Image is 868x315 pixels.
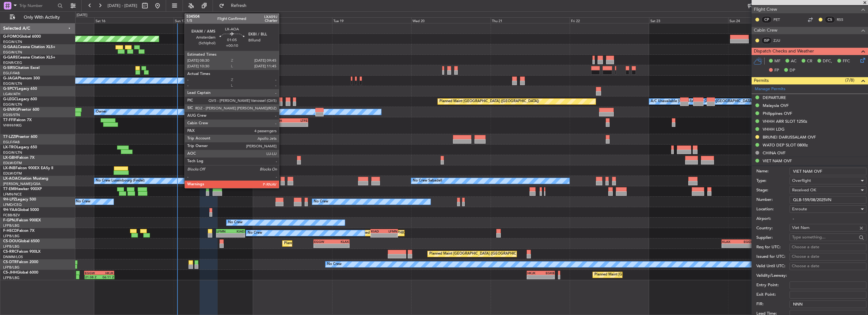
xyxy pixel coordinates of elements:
label: Validity/Leeway: [756,273,790,279]
label: Exit Point: [756,292,790,298]
label: Valid Until UTC: [756,263,790,269]
a: EGSS/STN [3,113,20,117]
span: G-GAAL [3,45,18,49]
div: Planned Maint [GEOGRAPHIC_DATA] ([GEOGRAPHIC_DATA]) [594,270,694,280]
a: EDLW/DTM [3,171,22,176]
a: F-HECDFalcon 7X [3,229,34,233]
a: EGGW/LTN [3,50,22,55]
label: Country: [756,225,790,232]
a: EGLF/FAB [3,71,20,76]
div: No Crew [76,197,90,207]
a: ZJU [773,38,788,43]
div: No Crew [248,228,262,238]
a: VHHH/HKG [3,123,22,128]
div: KLAX [332,240,349,244]
span: FP [774,67,779,74]
div: Wed 20 [411,17,491,23]
a: EGLF/FAB [3,140,20,145]
a: RSS [837,17,851,22]
div: Malaysia OVF [763,103,789,108]
a: T7-EMIHawker 900XP [3,187,42,191]
span: AC [791,58,797,65]
span: G-JAGA [3,77,18,80]
a: LX-AOACitation Mustang [3,177,48,181]
a: LFPB/LBG [3,275,20,280]
span: G-ENRG [3,108,18,112]
div: ISP [761,37,772,44]
a: LFMN/NCE [3,192,22,197]
a: LFPB/LBG [3,234,20,238]
div: A/C Unavailable [GEOGRAPHIC_DATA] ([GEOGRAPHIC_DATA]) [651,97,753,106]
a: LX-GBHFalcon 7X [3,156,34,160]
input: Trip Number [19,1,56,10]
label: Stage: [756,187,790,194]
div: Sat 16 [94,17,174,23]
div: Choose a date [792,244,864,250]
span: Received OK [792,187,816,193]
span: CR [807,58,812,65]
div: Mon 18 [253,17,332,23]
button: Only With Activity [7,12,69,22]
span: Refresh [226,3,252,8]
div: No Crew Sabadell [413,176,442,186]
span: Overflight [792,178,811,183]
a: G-GAALCessna Citation XLS+ [3,45,55,49]
a: FCBB/BZV [3,213,20,218]
div: LTFE [290,119,308,122]
label: Location: [756,206,790,213]
span: CS-JHH [3,271,17,275]
span: T7-LZZI [3,135,16,139]
div: - [217,233,231,237]
a: LFMD/CEQ [3,202,22,207]
div: No Crew [327,260,342,269]
div: CP [761,16,772,23]
span: 9H-LPZ [3,198,16,201]
div: No Crew [314,197,328,207]
label: Issued for UTC: [756,254,790,260]
span: FFC [843,58,850,65]
span: Cabin Crew [754,27,778,34]
a: G-FOMOGlobal 6000 [3,35,41,39]
a: EGGW/LTN [3,150,22,155]
div: - [290,123,308,127]
div: [DATE] [77,13,87,18]
span: LX-GBH [3,156,17,160]
span: F-HECD [3,229,17,233]
a: G-LEGCLegacy 600 [3,97,37,101]
a: LX-INBFalcon 900EX EASy II [3,166,53,170]
span: G-LEGC [3,97,17,101]
div: KLAX [722,240,738,244]
a: EGGW/LTN [3,40,22,44]
span: Dispatch Checks and Weather [754,48,814,55]
div: Tue 19 [332,17,412,23]
a: CS-DTRFalcon 2000 [3,260,38,264]
div: Choose a date [792,254,864,260]
span: DP [790,67,795,74]
div: Choose a date [792,263,864,269]
div: EGGW [85,271,99,275]
a: T7-FFIFalcon 7X [3,118,32,122]
label: Number: [756,197,790,203]
div: EGKB [541,271,554,275]
a: LFPB/LBG [3,223,20,228]
div: 21:08 Z [85,275,99,279]
div: HKJK [99,271,114,275]
div: DEPARTURE [763,95,786,100]
div: Sun 17 [174,17,253,23]
div: - [541,275,554,279]
div: - [314,244,332,248]
div: Planned Maint [GEOGRAPHIC_DATA] ([GEOGRAPHIC_DATA]) [429,249,529,259]
div: Sun 24 [728,17,808,23]
a: [PERSON_NAME]/QSA [3,182,40,186]
a: G-JAGAPhenom 300 [3,77,40,80]
a: F-GPNJFalcon 900EX [3,219,41,222]
span: MF [774,58,780,65]
a: T7-LZZIPraetor 600 [3,135,37,139]
div: WATO DEP SLOT 0800z [763,142,808,148]
div: Sat 23 [649,17,728,23]
div: - [722,244,738,248]
span: G-FOMO [3,35,19,39]
div: - [384,233,397,237]
span: [DATE] - [DATE] [108,3,137,9]
div: VHHH [273,119,290,122]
